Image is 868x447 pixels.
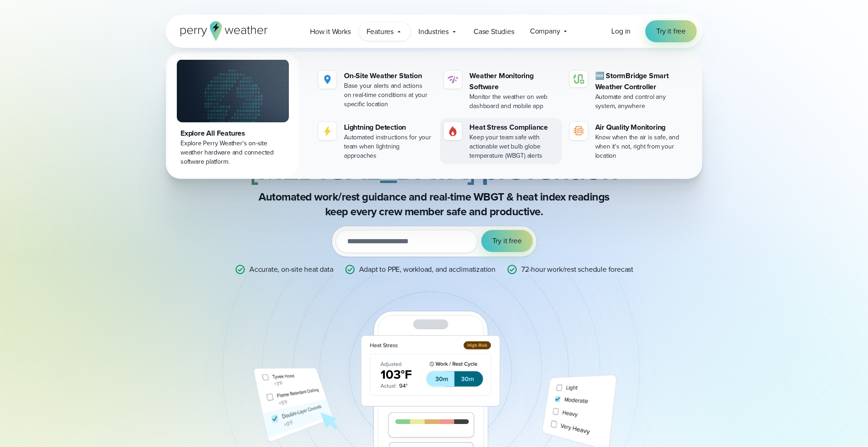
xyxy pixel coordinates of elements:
a: On-Site Weather Station Base your alerts and actions on real-time conditions at your specific loc... [315,67,436,113]
span: Try it free [656,26,686,37]
a: Log in [611,26,631,37]
img: software-icon.svg [447,74,458,85]
div: Weather Monitoring Software [469,70,558,92]
img: stormbridge-icon-V6.svg [573,74,584,84]
span: Log in [611,26,631,36]
div: Lightning Detection [344,122,433,133]
a: Air Quality Monitoring Know when the air is safe, and when it's not, right from your location [566,118,688,164]
div: Explore Perry Weather's on-site weather hardware and connected software platform. [180,139,285,166]
div: Know when the air is safe, and when it's not, right from your location [595,133,684,160]
a: Try it free [645,20,697,42]
a: Weather Monitoring Software Monitor the weather on web dashboard and mobile app [440,67,562,115]
div: Automated instructions for your team when lightning approaches [344,133,433,160]
div: On-Site Weather Station [344,70,433,81]
span: Industries [418,26,449,37]
span: Company [530,26,560,37]
p: 72-hour work/rest schedule forecast [521,264,633,275]
div: Keep your team safe with actionable wet bulb globe temperature (WBGT) alerts [469,133,558,160]
p: Automated work/rest guidance and real-time WBGT & heat index readings keep every crew member safe... [250,189,618,219]
span: Case Studies [473,26,514,37]
img: lightning-icon.svg [322,126,333,137]
p: Accurate, on-site heat data [249,264,333,275]
a: How it Works [302,22,359,41]
div: Automate and control any system, anywhere [595,92,684,111]
span: How it Works [310,26,351,37]
div: Monitor the weather on web dashboard and mobile app [469,92,558,111]
a: Explore All Features Explore Perry Weather's on-site weather hardware and connected software plat... [168,54,298,177]
div: 🆕 StormBridge Smart Weather Controller [595,70,684,92]
a: 🆕 StormBridge Smart Weather Controller Automate and control any system, anywhere [566,67,688,115]
a: Lightning Detection Automated instructions for your team when lightning approaches [315,118,436,164]
img: Location.svg [322,74,333,85]
span: Features [366,26,394,37]
button: Try it free [481,230,533,252]
a: Heat Stress Compliance Keep your team safe with actionable wet bulb globe temperature (WBGT) alerts [440,118,562,164]
img: Gas.svg [447,126,458,137]
div: Base your alerts and actions on real-time conditions at your specific location [344,81,433,109]
div: Heat Stress Compliance [469,122,558,133]
h2: Adaptive work/rest cycles that [212,96,656,184]
div: Explore All Features [180,128,285,139]
img: aqi-icon.svg [573,126,584,137]
a: Case Studies [466,22,522,41]
div: Air Quality Monitoring [595,122,684,133]
p: Adapt to PPE, workload, and acclimatization [359,264,496,275]
span: Try it free [492,235,522,246]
